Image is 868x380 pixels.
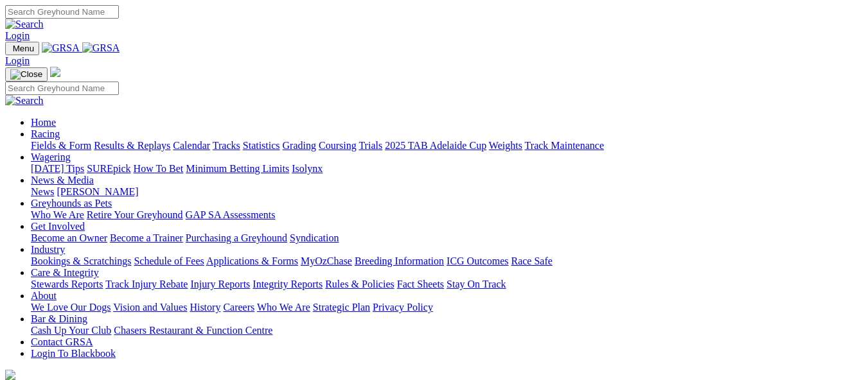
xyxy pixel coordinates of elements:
[5,5,119,19] input: Search
[447,255,508,266] a: ICG Outcomes
[87,209,183,220] a: Retire Your Greyhound
[355,255,444,266] a: Breeding Information
[5,55,30,66] a: Login
[5,30,30,41] a: Login
[31,128,60,139] a: Racing
[206,255,298,266] a: Applications & Forms
[31,186,863,198] div: News & Media
[113,302,187,313] a: Vision and Values
[292,163,323,174] a: Isolynx
[42,42,80,54] img: GRSA
[31,302,863,313] div: About
[186,163,289,174] a: Minimum Betting Limits
[223,302,254,313] a: Careers
[252,279,323,289] a: Integrity Reports
[31,221,85,232] a: Get Involved
[31,117,56,128] a: Home
[373,302,433,313] a: Privacy Policy
[31,244,65,255] a: Industry
[82,42,120,54] img: GRSA
[31,163,863,175] div: Wagering
[31,175,94,186] a: News & Media
[290,232,339,243] a: Syndication
[31,151,71,162] a: Wagering
[94,140,170,151] a: Results & Replays
[31,279,103,289] a: Stewards Reports
[31,198,112,209] a: Greyhounds as Pets
[190,302,220,313] a: History
[13,44,34,53] span: Menu
[489,140,522,151] a: Weights
[134,163,184,174] a: How To Bet
[31,290,57,301] a: About
[5,67,48,82] button: Toggle navigation
[31,325,111,336] a: Cash Up Your Club
[31,348,116,359] a: Login To Blackbook
[31,325,863,336] div: Bar & Dining
[397,279,444,289] a: Fact Sheets
[31,186,54,197] a: News
[5,82,119,95] input: Search
[31,209,84,220] a: Who We Are
[447,279,506,289] a: Stay On Track
[511,255,552,266] a: Race Safe
[213,140,240,151] a: Tracks
[31,267,99,278] a: Care & Integrity
[31,140,91,151] a: Fields & Form
[5,42,39,55] button: Toggle navigation
[5,370,15,380] img: logo-grsa-white.png
[31,313,87,324] a: Bar & Dining
[325,279,394,289] a: Rules & Policies
[31,232,107,243] a: Become an Owner
[31,336,93,347] a: Contact GRSA
[105,279,188,289] a: Track Injury Rebate
[110,232,183,243] a: Become a Trainer
[31,255,131,266] a: Bookings & Scratchings
[31,302,111,313] a: We Love Our Dogs
[57,186,138,197] a: [PERSON_NAME]
[31,255,863,267] div: Industry
[313,302,370,313] a: Strategic Plan
[5,95,44,107] img: Search
[31,279,863,290] div: Care & Integrity
[134,255,204,266] a: Schedule of Fees
[243,140,280,151] a: Statistics
[114,325,272,336] a: Chasers Restaurant & Function Centre
[31,209,863,221] div: Greyhounds as Pets
[257,302,310,313] a: Who We Are
[31,232,863,244] div: Get Involved
[186,209,276,220] a: GAP SA Assessments
[10,69,42,80] img: Close
[50,67,60,77] img: logo-grsa-white.png
[173,140,210,151] a: Calendar
[87,163,130,174] a: SUREpick
[5,19,44,30] img: Search
[359,140,382,151] a: Trials
[319,140,357,151] a: Coursing
[190,279,250,289] a: Injury Reports
[31,163,84,174] a: [DATE] Tips
[186,232,287,243] a: Purchasing a Greyhound
[385,140,486,151] a: 2025 TAB Adelaide Cup
[31,140,863,151] div: Racing
[301,255,352,266] a: MyOzChase
[283,140,316,151] a: Grading
[525,140,604,151] a: Track Maintenance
